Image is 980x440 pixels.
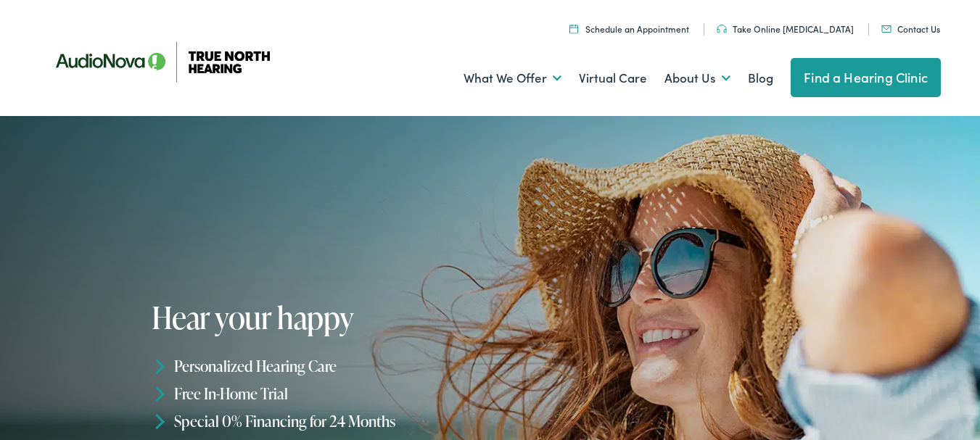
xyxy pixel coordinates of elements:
[881,25,892,33] img: Mail icon in color code ffb348, used for communication purposes
[152,380,495,407] li: Free In-Home Trial
[569,24,578,33] img: Icon symbolizing a calendar in color code ffb348
[569,22,689,35] a: Schedule an Appointment
[152,301,495,334] h1: Hear your happy
[464,51,561,105] a: What We Offer
[791,58,941,97] a: Find a Hearing Clinic
[152,407,495,435] li: Special 0% Financing for 24 Months
[152,352,495,380] li: Personalized Hearing Care
[881,22,940,35] a: Contact Us
[717,22,854,35] a: Take Online [MEDICAL_DATA]
[748,51,773,105] a: Blog
[717,25,727,33] img: Headphones icon in color code ffb348
[664,51,730,105] a: About Us
[579,51,647,105] a: Virtual Care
